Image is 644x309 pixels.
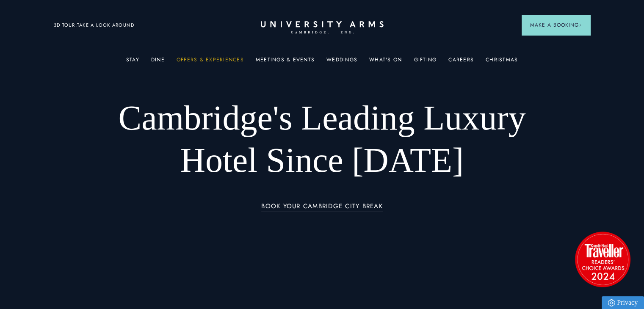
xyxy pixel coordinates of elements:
[108,97,537,182] h1: Cambridge's Leading Luxury Hotel Since [DATE]
[522,15,590,35] button: Make a BookingArrow icon
[608,299,615,306] img: Privacy
[579,24,582,27] img: Arrow icon
[256,57,315,68] a: Meetings & Events
[151,57,165,68] a: Dine
[530,21,582,29] span: Make a Booking
[486,57,518,68] a: Christmas
[261,21,384,34] a: Home
[448,57,474,68] a: Careers
[54,22,135,29] a: 3D TOUR:TAKE A LOOK AROUND
[126,57,139,68] a: Stay
[261,203,383,212] a: BOOK YOUR CAMBRIDGE CITY BREAK
[177,57,244,68] a: Offers & Experiences
[602,296,644,309] a: Privacy
[326,57,357,68] a: Weddings
[571,227,634,291] img: image-2524eff8f0c5d55edbf694693304c4387916dea5-1501x1501-png
[369,57,402,68] a: What's On
[414,57,437,68] a: Gifting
